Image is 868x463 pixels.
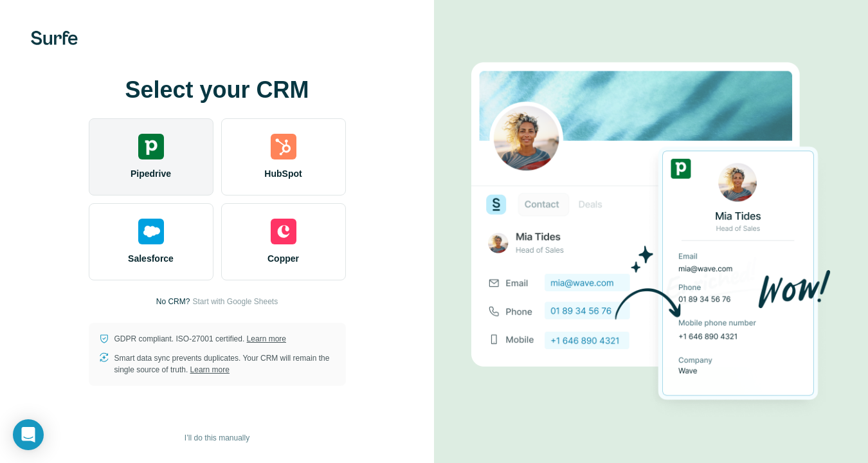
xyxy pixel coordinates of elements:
h1: Select your CRM [89,77,346,103]
img: Surfe's logo [31,31,78,45]
p: Smart data sync prevents duplicates. Your CRM will remain the single source of truth. [114,352,336,376]
span: I’ll do this manually [185,432,249,444]
button: I’ll do this manually [176,428,258,448]
img: salesforce's logo [138,219,164,244]
p: GDPR compliant. ISO-27001 certified. [114,333,286,345]
button: Start with Google Sheets [192,296,278,307]
img: copper's logo [271,219,296,244]
a: Learn more [247,334,286,343]
span: Pipedrive [131,167,171,180]
p: No CRM? [156,296,190,307]
a: Learn more [190,365,230,374]
img: hubspot's logo [271,134,296,159]
span: Copper [267,252,299,265]
img: pipedrive's logo [138,134,164,159]
span: HubSpot [264,167,302,180]
img: PIPEDRIVE image [471,41,831,422]
div: Open Intercom Messenger [13,419,44,450]
span: Salesforce [128,252,174,265]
